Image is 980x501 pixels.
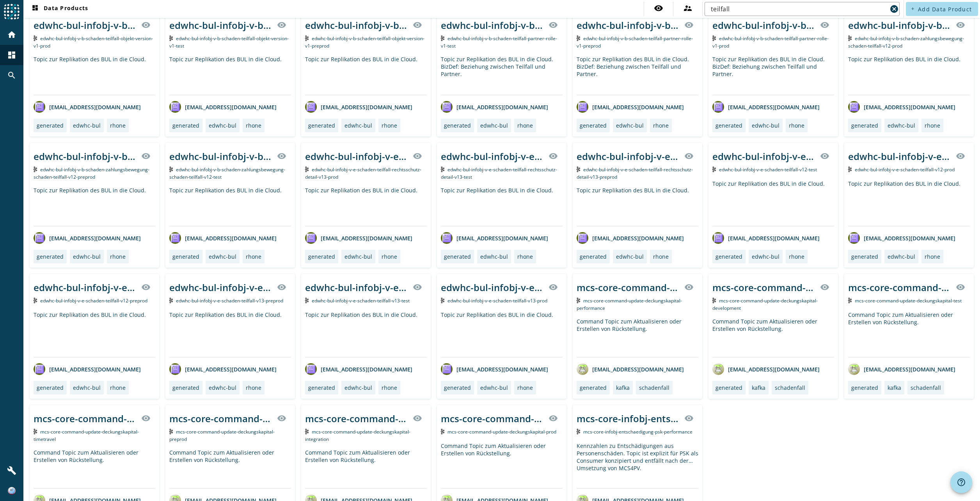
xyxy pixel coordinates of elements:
[441,311,563,357] div: Topic zur Replikation des BUL in die Cloud.
[169,36,173,41] img: Kafka Topic: edwhc-bul-infobj-v-b-schaden-teilfall-objekt-version-v1-test
[444,122,471,129] div: generated
[441,101,453,113] img: avatar
[911,7,915,11] mat-icon: add
[616,122,644,129] div: edwhc-bul
[848,281,951,294] div: mcs-core-command-update-deckungskapital-_stage_
[848,55,970,95] div: Topic zur Replikation des BUL in die Cloud.
[580,384,607,391] div: generated
[789,122,804,129] div: rhone
[889,4,899,14] mat-icon: cancel
[73,253,101,260] div: edwhc-bul
[277,282,286,292] mat-icon: visibility
[305,428,410,442] span: Kafka Topic: mcs-core-command-update-deckungskapital-integration
[169,232,277,244] div: [EMAIL_ADDRESS][DOMAIN_NAME]
[246,384,261,391] div: rhone
[577,412,680,425] div: mcs-core-infobj-entschaedigung-psk-_stage_
[441,36,444,41] img: Kafka Topic: edwhc-bul-infobj-v-b-schaden-teilfall-partner-rolle-v1-test
[34,363,141,375] div: [EMAIL_ADDRESS][DOMAIN_NAME]
[73,122,101,129] div: edwhc-bul
[715,122,742,129] div: generated
[34,311,155,357] div: Topic zur Replikation des BUL in die Cloud.
[848,101,955,113] div: [EMAIL_ADDRESS][DOMAIN_NAME]
[169,412,272,425] div: mcs-core-command-update-deckungskapital-_stage_
[517,384,533,391] div: rhone
[7,466,16,475] mat-icon: build
[577,187,698,226] div: Topic zur Replikation des BUL in die Cloud.
[684,414,694,423] mat-icon: visibility
[169,281,272,294] div: edwhc-bul-infobj-v-e-schaden-teilfall-v13-_stage_
[382,122,397,129] div: rhone
[110,122,126,129] div: rhone
[441,442,563,488] div: Command Topic zum Aktualisieren oder Erstellen von Rückstellung.
[305,55,427,95] div: Topic zur Replikation des BUL in die Cloud.
[305,35,424,49] span: Kafka Topic: edwhc-bul-infobj-v-b-schaden-teilfall-objekt-version-v1-preprod
[40,297,147,304] span: Kafka Topic: edwhc-bul-infobj-v-e-schaden-teilfall-v12-preprod
[653,253,669,260] div: rhone
[34,55,155,95] div: Topic zur Replikation des BUL in die Cloud.
[34,412,137,425] div: mcs-core-command-update-deckungskapital-_stage_
[34,449,155,488] div: Command Topic zum Aktualisieren oder Erstellen von Rückstellung.
[956,151,965,161] mat-icon: visibility
[441,187,563,226] div: Topic zur Replikation des BUL in die Cloud.
[382,384,397,391] div: rhone
[956,20,965,30] mat-icon: visibility
[344,384,372,391] div: edwhc-bul
[712,101,724,113] img: avatar
[27,2,91,16] button: Data Products
[34,232,45,244] img: avatar
[583,428,692,435] span: Kafka Topic: mcs-core-infobj-entschaedigung-psk-performance
[305,281,408,294] div: edwhc-bul-infobj-v-e-schaden-teilfall-v13-_stage_
[480,384,508,391] div: edwhc-bul
[752,122,779,129] div: edwhc-bul
[172,384,199,391] div: generated
[34,429,37,434] img: Kafka Topic: mcs-core-command-update-deckungskapital-timetravel
[37,253,64,260] div: generated
[305,232,317,244] img: avatar
[37,384,64,391] div: generated
[684,20,694,30] mat-icon: visibility
[305,166,421,180] span: Kafka Topic: edwhc-bul-infobj-v-e-schaden-teilfall-rechtsschutz-detail-v13-prod
[34,167,37,172] img: Kafka Topic: edwhc-bul-infobj-v-b-schaden-zahlungsbewegung-schaden-teilfall-v12-preprod
[141,414,151,423] mat-icon: visibility
[277,414,286,423] mat-icon: visibility
[480,122,508,129] div: edwhc-bul
[34,166,149,180] span: Kafka Topic: edwhc-bul-infobj-v-b-schaden-zahlungsbewegung-schaden-teilfall-v12-preprod
[712,363,724,375] img: avatar
[855,166,955,173] span: Kafka Topic: edwhc-bul-infobj-v-e-schaden-teilfall-v12-prod
[305,101,317,113] img: avatar
[169,150,272,163] div: edwhc-bul-infobj-v-b-schaden-zahlungsbewegung-schaden-teilfall-v12-_stage_
[34,19,137,32] div: edwhc-bul-infobj-v-b-schaden-teilfall-objekt-version-v1-_stage_
[34,101,45,113] img: avatar
[888,384,901,391] div: kafka
[441,363,548,375] div: [EMAIL_ADDRESS][DOMAIN_NAME]
[277,151,286,161] mat-icon: visibility
[851,253,878,260] div: generated
[712,55,834,95] div: Topic zur Replikation des BUL in die Cloud. BizDef: Beziehung zwischen Teilfall und Partner.
[577,232,588,244] img: avatar
[141,151,151,161] mat-icon: visibility
[616,253,644,260] div: edwhc-bul
[308,384,335,391] div: generated
[855,297,962,304] span: Kafka Topic: mcs-core-command-update-deckungskapital-test
[305,449,427,488] div: Command Topic zum Aktualisieren oder Erstellen von Rückstellung.
[344,253,372,260] div: edwhc-bul
[889,4,900,14] button: Clear
[906,2,978,16] button: Add Data Product
[34,36,37,41] img: Kafka Topic: edwhc-bul-infobj-v-b-schaden-teilfall-objekt-version-v1-prod
[141,282,151,292] mat-icon: visibility
[305,311,427,357] div: Topic zur Replikation des BUL in die Cloud.
[169,311,291,357] div: Topic zur Replikation des BUL in die Cloud.
[848,180,970,226] div: Topic zur Replikation des BUL in die Cloud.
[34,428,139,442] span: Kafka Topic: mcs-core-command-update-deckungskapital-timetravel
[141,20,151,30] mat-icon: visibility
[851,384,878,391] div: generated
[848,150,951,163] div: edwhc-bul-infobj-v-e-schaden-teilfall-v12-_stage_
[848,363,955,375] div: [EMAIL_ADDRESS][DOMAIN_NAME]
[34,101,141,113] div: [EMAIL_ADDRESS][DOMAIN_NAME]
[848,298,852,303] img: Kafka Topic: mcs-core-command-update-deckungskapital-test
[441,363,453,375] img: avatar
[549,282,558,292] mat-icon: visibility
[169,101,181,113] img: avatar
[441,166,557,180] span: Kafka Topic: edwhc-bul-infobj-v-e-schaden-teilfall-rechtsschutz-detail-v13-test
[712,167,716,172] img: Kafka Topic: edwhc-bul-infobj-v-e-schaden-teilfall-v12-test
